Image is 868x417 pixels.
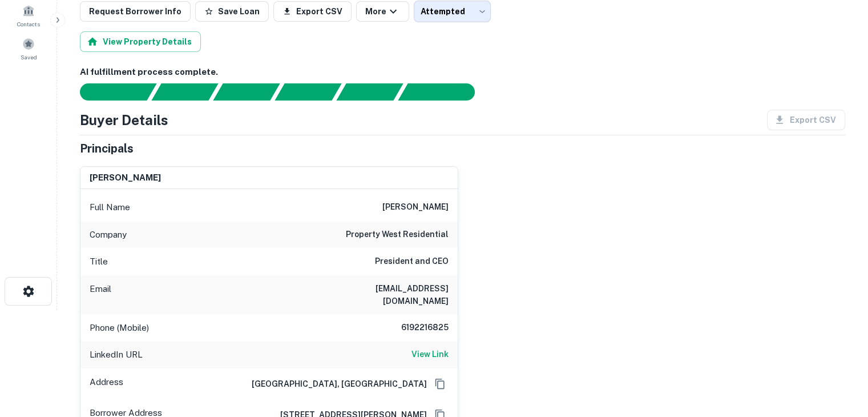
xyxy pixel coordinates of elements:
[195,1,269,22] button: Save Loan
[17,19,40,29] span: Contacts
[90,321,149,335] p: Phone (Mobile)
[90,255,108,268] p: Title
[213,83,280,101] div: Documents found, AI parsing details...
[90,201,130,214] p: Full Name
[80,140,134,157] h5: Principals
[398,83,488,101] div: AI fulfillment process complete.
[80,66,845,79] h6: AI fulfillment process complete.
[273,1,352,22] button: Export CSV
[21,53,37,62] span: Saved
[3,33,54,64] a: Saved
[151,83,218,101] div: Your request is received and processing...
[80,31,201,52] button: View Property Details
[375,255,449,268] h6: President and CEO
[411,348,449,360] h6: View Link
[336,83,403,101] div: Principals found, still searching for contact information. This may take time...
[243,378,427,390] h6: [GEOGRAPHIC_DATA], [GEOGRAPHIC_DATA]
[356,1,409,22] button: More
[380,321,449,335] h6: 6192216825
[414,1,491,22] div: Attempted
[90,171,161,185] h6: [PERSON_NAME]
[312,282,449,307] h6: [EMAIL_ADDRESS][DOMAIN_NAME]
[80,1,191,22] button: Request Borrower Info
[90,375,123,392] p: Address
[431,375,449,392] button: Copy Address
[346,228,449,242] h6: property west residential
[66,83,152,101] div: Sending borrower request to AI...
[90,348,143,362] p: LinkedIn URL
[382,201,449,214] h6: [PERSON_NAME]
[80,110,168,130] h4: Buyer Details
[811,326,868,380] iframe: Chat Widget
[274,83,341,101] div: Principals found, AI now looking for contact information...
[411,348,449,362] a: View Link
[90,282,111,307] p: Email
[90,228,127,242] p: Company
